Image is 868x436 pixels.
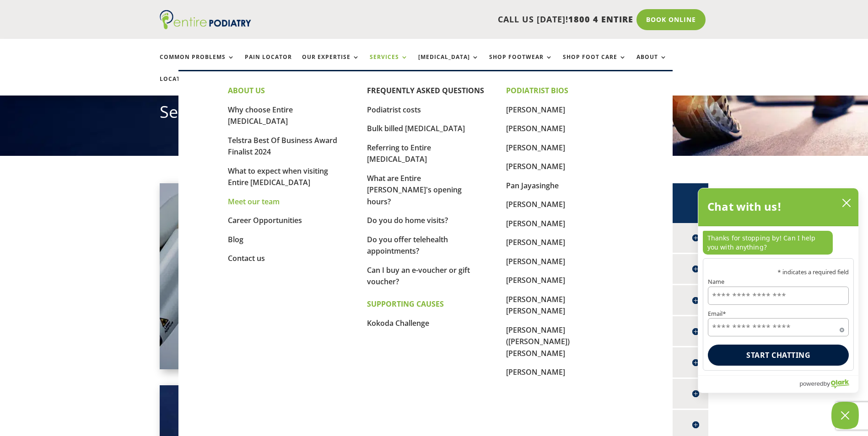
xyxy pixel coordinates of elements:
[228,253,265,263] a: Contact us
[302,54,360,74] a: Our Expertise
[367,299,444,309] strong: SUPPORTING CAUSES
[367,215,448,225] a: Do you do home visits?
[160,54,235,74] a: Common Problems
[506,199,565,209] a: [PERSON_NAME]
[506,325,570,358] a: [PERSON_NAME] ([PERSON_NAME]) [PERSON_NAME]
[367,265,470,287] a: Can I buy an e-voucher or gift voucher?
[506,161,565,171] a: [PERSON_NAME]
[506,275,565,285] a: [PERSON_NAME]
[506,256,565,266] a: [PERSON_NAME]
[367,85,484,96] a: FREQUENTLY ASKED QUESTIONS
[506,218,565,229] a: [PERSON_NAME]
[367,123,465,133] a: Bulk billed [MEDICAL_DATA]
[839,196,854,210] button: close chatbox
[568,14,633,25] span: 1800 4 ENTIRE
[799,376,858,393] a: Powered by Olark
[506,123,565,133] a: [PERSON_NAME]
[636,54,667,74] a: About
[178,202,310,239] h2: Laser Treatment For [MEDICAL_DATA]
[698,188,859,393] div: olark chatbox
[228,166,328,188] a: What to expect when visiting Entire [MEDICAL_DATA]
[160,76,205,96] a: Locations
[708,287,849,305] input: Name
[506,294,565,316] a: [PERSON_NAME] [PERSON_NAME]
[160,10,251,29] img: logo (1)
[245,54,292,74] a: Pain Locator
[228,234,243,245] a: Blog
[367,173,462,207] a: What are Entire [PERSON_NAME]'s opening hours?
[506,143,565,153] a: [PERSON_NAME]
[160,22,251,31] a: Entire Podiatry
[824,378,830,389] span: by
[370,54,408,74] a: Services
[708,279,849,285] label: Name
[636,9,706,30] a: Book Online
[367,318,429,328] a: Kokoda Challenge
[799,378,823,389] span: powered
[286,14,633,26] p: CALL US [DATE]!
[698,226,858,258] div: chat
[708,269,849,275] p: * indicates a required field
[228,197,280,207] a: Meet our team
[506,85,568,96] strong: PODIATRIST BIOS
[506,237,565,247] a: [PERSON_NAME]
[831,402,859,429] button: Close Chatbox
[160,101,709,128] h1: Services
[506,181,559,191] a: Pan Jayasinghe
[506,367,565,377] a: [PERSON_NAME]
[708,311,849,317] label: Email*
[178,239,310,309] p: Entire [MEDICAL_DATA] were the first clinic in [GEOGRAPHIC_DATA] to introduce the Cutera Genesis ...
[367,234,448,256] a: Do you offer telehealth appointments?
[563,54,626,74] a: Shop Foot Care
[367,105,421,115] a: Podiatrist costs
[506,105,565,115] a: [PERSON_NAME]
[367,143,431,165] a: Referring to Entire [MEDICAL_DATA]
[708,345,849,366] button: Start chatting
[228,215,302,225] a: Career Opportunities
[703,231,833,255] p: Thanks for stopping by! Can I help you with anything?
[707,197,782,216] h2: Chat with us!
[840,326,844,330] span: Required field
[228,85,265,96] strong: ABOUT US
[418,54,479,74] a: [MEDICAL_DATA]
[228,135,337,157] a: Telstra Best Of Business Award Finalist 2024
[489,54,553,74] a: Shop Footwear
[228,105,293,127] a: Why choose Entire [MEDICAL_DATA]
[708,318,849,336] input: Email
